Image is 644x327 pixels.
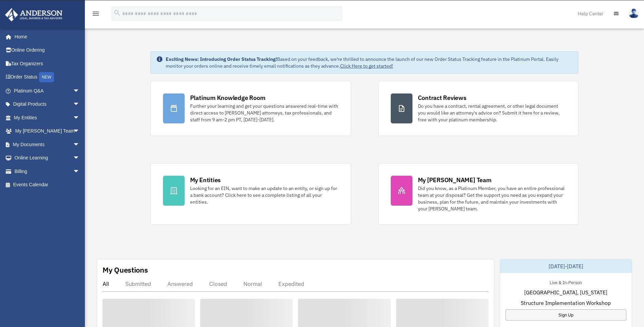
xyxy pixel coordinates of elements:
[73,138,87,152] span: arrow_drop_down
[500,259,632,273] div: [DATE]-[DATE]
[166,56,277,62] strong: Exciting News: Introducing Order Status Tracking!
[5,84,90,98] a: Platinum Q&Aarrow_drop_down
[92,10,100,18] i: menu
[73,84,87,98] span: arrow_drop_down
[113,9,121,17] i: search
[190,185,338,205] div: Looking for an EIN, want to make an update to an entity, or sign up for a bank account? Click her...
[5,70,90,84] a: Order StatusNEW
[190,103,338,123] div: Further your learning and get your questions answered real-time with direct access to [PERSON_NAM...
[418,103,566,123] div: Do you have a contract, rental agreement, or other legal document you would like an attorney's ad...
[73,151,87,165] span: arrow_drop_down
[378,163,579,225] a: My [PERSON_NAME] Team Did you know, as a Platinum Member, you have an entire professional team at...
[418,93,466,102] div: Contract Reviews
[103,265,148,275] div: My Questions
[73,98,87,111] span: arrow_drop_down
[190,93,265,102] div: Platinum Knowledge Room
[5,165,90,178] a: Billingarrow_drop_down
[505,309,626,321] a: Sign Up
[5,178,90,192] a: Events Calendar
[5,111,90,124] a: My Entitiesarrow_drop_down
[5,151,90,165] a: Online Learningarrow_drop_down
[5,57,90,70] a: Tax Organizers
[150,81,351,136] a: Platinum Knowledge Room Further your learning and get your questions answered real-time with dire...
[73,111,87,125] span: arrow_drop_down
[190,176,221,184] div: My Entities
[125,280,151,287] div: Submitted
[418,185,566,212] div: Did you know, as a Platinum Member, you have an entire professional team at your disposal? Get th...
[378,81,579,136] a: Contract Reviews Do you have a contract, rental agreement, or other legal document you would like...
[340,63,393,69] a: Click Here to get started!
[3,8,65,21] img: Anderson Advisors Platinum Portal
[278,280,304,287] div: Expedited
[103,280,109,287] div: All
[150,163,351,225] a: My Entities Looking for an EIN, want to make an update to an entity, or sign up for a bank accoun...
[5,98,90,111] a: Digital Productsarrow_drop_down
[166,56,573,69] div: Based on your feedback, we're thrilled to announce the launch of our new Order Status Tracking fe...
[521,299,611,307] span: Structure Implementation Workshop
[5,44,90,57] a: Online Ordering
[544,278,587,286] div: Live & In-Person
[167,280,193,287] div: Answered
[5,138,90,151] a: My Documentsarrow_drop_down
[39,72,54,82] div: NEW
[92,12,100,18] a: menu
[73,124,87,138] span: arrow_drop_down
[629,8,639,18] img: User Pic
[524,288,607,296] span: [GEOGRAPHIC_DATA], [US_STATE]
[209,280,227,287] div: Closed
[5,124,90,138] a: My [PERSON_NAME] Teamarrow_drop_down
[5,30,87,44] a: Home
[418,176,492,184] div: My [PERSON_NAME] Team
[243,280,262,287] div: Normal
[73,165,87,178] span: arrow_drop_down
